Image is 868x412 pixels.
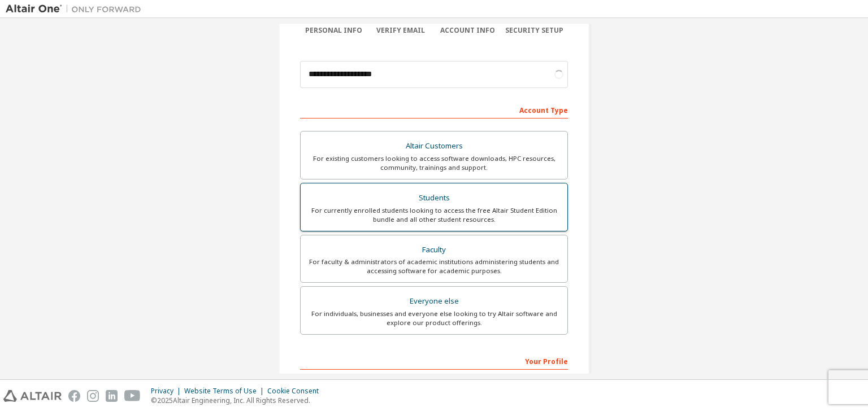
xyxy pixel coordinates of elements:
[307,138,561,154] div: Altair Customers
[300,100,568,119] div: Account Type
[87,390,99,402] img: instagram.svg
[106,390,118,402] img: linkedin.svg
[184,387,267,396] div: Website Terms of Use
[68,390,80,402] img: facebook.svg
[300,352,568,370] div: Your Profile
[151,387,184,396] div: Privacy
[307,309,561,327] div: For individuals, businesses and everyone else looking to try Altair software and explore our prod...
[307,293,561,309] div: Everyone else
[300,26,367,35] div: Personal Info
[124,390,141,402] img: youtube.svg
[151,396,325,405] p: © 2025 Altair Engineering, Inc. All Rights Reserved.
[434,26,501,35] div: Account Info
[307,206,561,224] div: For currently enrolled students looking to access the free Altair Student Edition bundle and all ...
[6,3,147,15] img: Altair One
[307,190,561,206] div: Students
[307,154,561,172] div: For existing customers looking to access software downloads, HPC resources, community, trainings ...
[307,257,561,275] div: For faculty & administrators of academic institutions administering students and accessing softwa...
[501,26,568,35] div: Security Setup
[307,242,561,258] div: Faculty
[267,387,325,396] div: Cookie Consent
[3,390,62,402] img: altair_logo.svg
[367,26,435,35] div: Verify Email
